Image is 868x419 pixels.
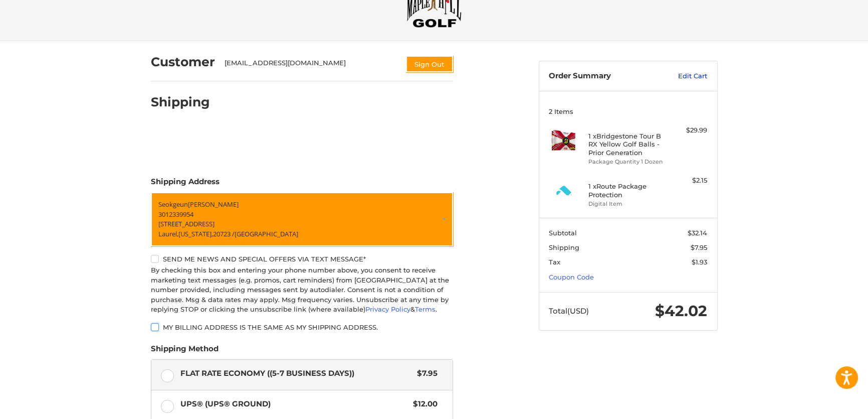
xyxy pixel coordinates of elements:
a: Terms [415,305,436,313]
span: [US_STATE], [178,229,213,238]
span: $7.95 [412,368,438,379]
h3: 2 Items [549,107,707,115]
span: Tax [549,258,560,266]
li: Package Quantity 1 Dozen [588,158,665,166]
legend: Shipping Method [151,343,219,359]
h3: Order Summary [549,71,657,81]
span: 20723 / [213,229,235,238]
span: $1.93 [692,258,707,266]
span: 3012339954 [158,209,193,218]
h4: 1 x Route Package Protection [588,182,665,199]
span: Laurel, [158,229,178,238]
span: Seokgeun [158,200,188,209]
a: Enter or select a different address [151,192,453,246]
h2: Customer [151,54,215,70]
div: $2.15 [668,176,707,186]
span: Flat Rate Economy ((5-7 Business Days)) [180,368,412,379]
li: Digital Item [588,200,665,208]
a: Coupon Code [549,273,594,281]
span: [GEOGRAPHIC_DATA] [235,229,298,238]
legend: Shipping Address [151,176,220,192]
span: Subtotal [549,229,577,237]
span: [STREET_ADDRESS] [158,219,214,228]
span: $7.95 [691,243,707,251]
a: Privacy Policy [365,305,410,313]
label: My billing address is the same as my shipping address. [151,323,453,331]
label: Send me news and special offers via text message* [151,255,453,263]
button: Sign Out [406,56,453,72]
span: [PERSON_NAME] [188,200,239,209]
span: Shipping [549,243,579,251]
span: $42.02 [655,302,707,320]
span: UPS® (UPS® Ground) [180,398,408,410]
h4: 1 x Bridgestone Tour B RX Yellow Golf Balls - Prior Generation [588,132,665,157]
a: Edit Cart [657,71,707,81]
div: [EMAIL_ADDRESS][DOMAIN_NAME] [225,58,396,72]
span: $32.14 [688,229,707,237]
div: $29.99 [668,125,707,135]
span: $12.00 [408,398,438,410]
span: Total (USD) [549,306,589,316]
h2: Shipping [151,94,210,110]
div: By checking this box and entering your phone number above, you consent to receive marketing text ... [151,265,453,315]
